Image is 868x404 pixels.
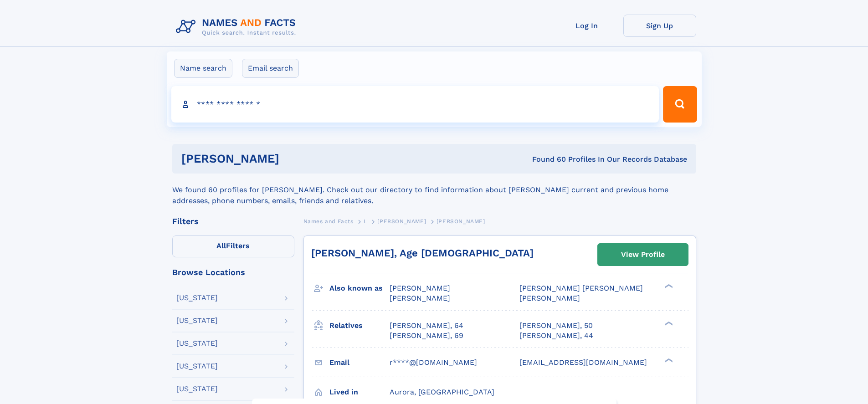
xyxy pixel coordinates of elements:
a: Names and Facts [303,215,354,227]
div: View Profile [621,244,665,265]
h3: Lived in [329,384,390,400]
div: ❯ [663,283,673,289]
span: [PERSON_NAME] [390,294,450,302]
span: [PERSON_NAME] [390,284,450,292]
span: [PERSON_NAME] [PERSON_NAME] [519,284,643,292]
div: [US_STATE] [176,385,218,393]
div: [US_STATE] [176,294,218,302]
span: L [364,218,367,225]
div: We found 60 profiles for [PERSON_NAME]. Check out our directory to find information about [PERSON... [172,174,696,206]
img: Logo Names and Facts [172,15,303,39]
div: [US_STATE] [176,363,218,370]
input: search input [171,86,659,123]
h1: [PERSON_NAME] [181,153,406,164]
button: Search Button [663,86,697,123]
a: [PERSON_NAME], 69 [390,331,463,341]
div: [US_STATE] [176,317,218,324]
div: ❯ [663,357,673,363]
a: Sign Up [623,15,696,37]
span: [PERSON_NAME] [377,218,426,225]
div: Found 60 Profiles In Our Records Database [406,154,687,164]
span: All [216,241,226,250]
span: [PERSON_NAME] [519,294,580,302]
a: [PERSON_NAME], 44 [519,331,593,341]
span: Aurora, [GEOGRAPHIC_DATA] [390,388,494,396]
div: Filters [172,217,294,225]
a: L [364,215,367,227]
a: View Profile [598,244,688,266]
a: [PERSON_NAME], 64 [390,321,463,331]
a: [PERSON_NAME], Age [DEMOGRAPHIC_DATA] [311,247,534,259]
a: [PERSON_NAME] [377,215,426,227]
label: Email search [242,59,299,78]
a: [PERSON_NAME], 50 [519,321,593,331]
div: [US_STATE] [176,340,218,347]
span: [EMAIL_ADDRESS][DOMAIN_NAME] [519,358,647,367]
label: Filters [172,235,294,257]
h3: Email [329,355,390,370]
h3: Relatives [329,318,390,333]
h3: Also known as [329,281,390,296]
label: Name search [174,59,232,78]
div: ❯ [663,320,673,326]
div: Browse Locations [172,268,294,276]
span: [PERSON_NAME] [437,218,485,225]
a: Log In [550,15,623,37]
